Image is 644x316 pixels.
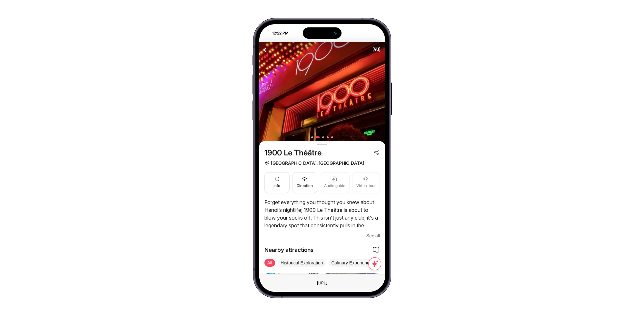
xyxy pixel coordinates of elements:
p: Forget everything you thought you knew about Hanoi’s nightlife; 1900 Le Théâtre is about to blow ... [264,198,380,229]
button: 3 [322,136,324,138]
div: This is a fake element. To change the URL just use the Browser text field on the top. [312,279,332,287]
div: 12:22 PM [260,30,292,36]
span: Direction [297,183,313,189]
span: All [264,259,275,267]
button: 4 [327,136,329,138]
span: Virtual tour [356,183,376,189]
span: 1900 Le Théâtre [264,148,322,158]
button: Virtual tour [352,172,380,193]
button: 1 [311,136,313,138]
span: Culinary Experiences [329,259,377,267]
span: Info [273,183,280,189]
button: Info [264,172,290,193]
span: Audio guide [324,183,345,189]
button: 5 [331,136,333,138]
span: AU [373,47,380,52]
span: See all [366,232,380,240]
span: Historical Exploration [278,259,326,267]
span: [GEOGRAPHIC_DATA], [GEOGRAPHIC_DATA] [271,159,364,167]
button: Direction [292,172,317,193]
button: AU [373,47,380,52]
span: Nearby attractions [264,245,313,254]
button: Audio guide [320,172,350,193]
button: 2 [316,136,320,138]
